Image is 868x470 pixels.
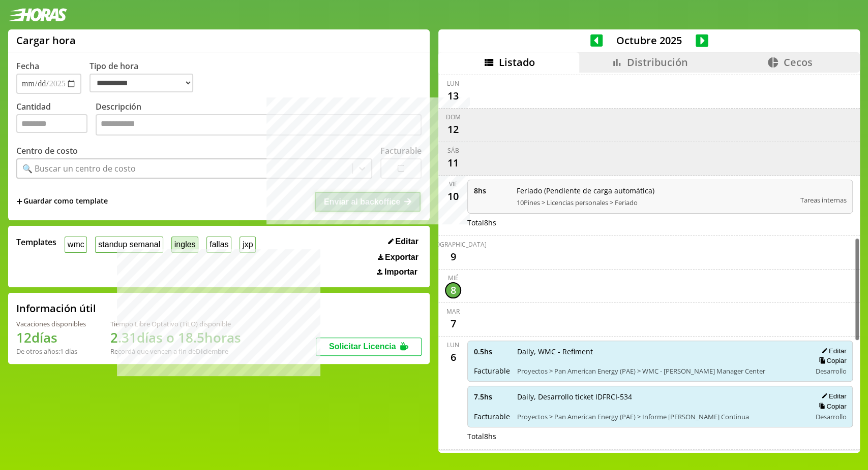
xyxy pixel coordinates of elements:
[474,366,510,376] span: Facturable
[316,338,422,356] button: Solicitar Licencia
[240,237,256,252] button: jxp
[16,319,86,328] div: Vacaciones disponibles
[445,188,461,205] div: 10
[449,180,458,188] div: vie
[16,328,86,347] h1: 12 días
[89,60,201,94] label: Tipo de hora
[385,253,418,262] span: Exportar
[474,392,510,401] span: 7.5 hs
[445,282,461,298] div: 8
[110,319,241,328] div: Tiempo Libre Optativo (TiLO) disponible
[818,392,846,400] button: Editar
[375,252,422,262] button: Exportar
[815,412,846,421] span: Desarrollo
[627,55,688,69] span: Distribución
[16,347,86,356] div: De otros años: 1 días
[89,74,193,92] select: Tipo de hora
[447,341,459,349] div: lun
[446,307,460,316] div: mar
[395,237,418,246] span: Editar
[499,55,535,69] span: Listado
[110,328,241,347] h1: 2.31 días o 18.5 horas
[445,349,461,365] div: 6
[818,347,846,355] button: Editar
[445,249,461,265] div: 9
[110,347,241,356] div: Recordá que vencen a fin de
[517,392,803,401] span: Daily, Desarrollo ticket IDFRCI-534
[16,101,96,138] label: Cantidad
[445,316,461,332] div: 7
[8,8,67,21] img: logotipo
[474,347,510,356] span: 0.5 hs
[447,146,459,155] div: sáb
[96,114,422,136] textarea: Descripción
[448,274,459,282] div: mié
[447,79,459,88] div: lun
[384,267,417,277] span: Importar
[16,237,56,248] span: Templates
[474,186,510,195] span: 8 hs
[800,195,846,205] span: Tareas internas
[329,342,396,351] span: Solicitar Licencia
[16,114,87,133] input: Cantidad
[517,198,793,207] span: 10Pines > Licencias personales > Feriado
[445,88,461,104] div: 13
[467,218,853,227] div: Total 8 hs
[467,431,853,441] div: Total 8 hs
[420,240,487,249] div: [DEMOGRAPHIC_DATA]
[517,366,803,376] span: Proyectos > Pan American Energy (PAE) > WMC - [PERSON_NAME] Manager Center
[446,113,461,121] div: dom
[517,347,803,356] span: Daily, WMC - Refiment
[16,33,76,47] h1: Cargar hora
[783,55,812,69] span: Cecos
[16,301,96,315] h2: Información útil
[445,121,461,138] div: 12
[196,347,228,356] b: Diciembre
[380,145,422,156] label: Facturable
[445,155,461,171] div: 11
[517,412,803,421] span: Proyectos > Pan American Energy (PAE) > Informe [PERSON_NAME] Continua
[517,186,793,195] span: Feriado (Pendiente de carga automática)
[206,237,231,252] button: fallas
[16,60,39,72] label: Fecha
[65,237,87,252] button: wmc
[16,196,22,207] span: +
[816,402,846,411] button: Copiar
[385,237,422,247] button: Editar
[22,163,136,174] div: 🔍 Buscar un centro de costo
[16,196,108,207] span: +Guardar como template
[815,366,846,376] span: Desarrollo
[96,101,422,138] label: Descripción
[816,356,846,365] button: Copiar
[171,237,198,252] button: ingles
[95,237,163,252] button: standup semanal
[603,33,696,47] span: Octubre 2025
[438,73,860,451] div: scrollable content
[16,145,78,156] label: Centro de costo
[474,412,510,421] span: Facturable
